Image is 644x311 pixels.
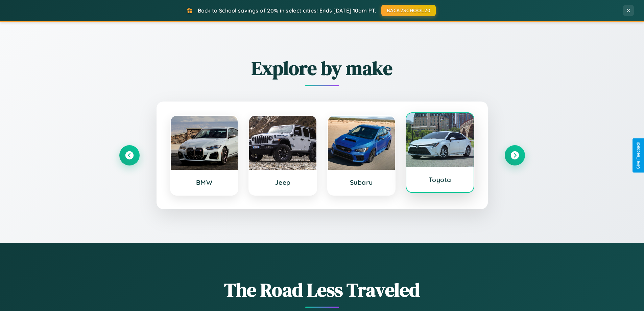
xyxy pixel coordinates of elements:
h1: The Road Less Traveled [119,277,525,303]
button: BACK2SCHOOL20 [381,5,436,16]
div: Give Feedback [636,142,641,169]
h3: Toyota [413,176,467,184]
h3: Jeep [256,178,310,186]
span: Back to School savings of 20% in select cities! Ends [DATE] 10am PT. [198,7,376,14]
h3: Subaru [335,178,388,186]
h2: Explore by make [119,55,525,81]
h3: BMW [177,178,231,186]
